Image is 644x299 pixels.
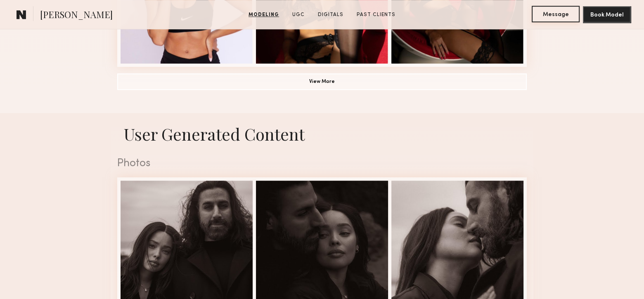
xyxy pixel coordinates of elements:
[532,6,580,22] button: Message
[111,123,533,145] h1: User Generated Content
[40,8,113,23] span: [PERSON_NAME]
[583,11,631,18] a: Book Model
[117,158,527,169] div: Photos
[315,11,347,19] a: Digitals
[117,73,527,90] button: View More
[583,6,631,23] button: Book Model
[289,11,308,19] a: UGC
[245,11,282,19] a: Modeling
[353,11,399,19] a: Past Clients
